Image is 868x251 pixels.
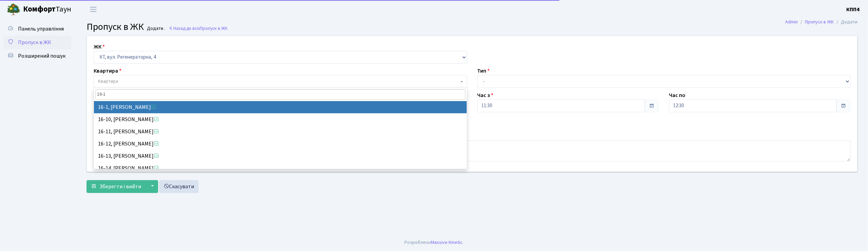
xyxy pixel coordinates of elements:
a: Пропуск в ЖК [805,18,834,25]
button: Зберегти і вийти [87,180,146,193]
li: 16-11, [PERSON_NAME] [94,125,467,138]
label: Час з [477,91,494,99]
li: 16-14, [PERSON_NAME] [94,162,467,174]
a: Скасувати [159,180,199,193]
a: Розширений пошук [3,49,71,63]
a: Назад до всіхПропуск в ЖК [169,25,228,32]
small: Додати . [146,26,166,32]
b: Комфорт [23,4,56,15]
span: Розширений пошук [18,52,65,60]
span: Пропуск в ЖК [87,20,144,34]
li: 16-13, [PERSON_NAME] [94,150,467,162]
li: Додати [834,18,858,26]
label: Час по [669,91,686,99]
span: Таун [23,4,71,15]
label: ЖК [94,43,105,51]
nav: breadcrumb [775,15,868,29]
span: Пропуск в ЖК [18,39,51,46]
span: Квартира [98,78,118,85]
a: Admin [786,18,798,25]
div: Розроблено . [404,239,464,246]
label: Тип [477,67,490,75]
a: Панель управління [3,22,71,36]
span: Пропуск в ЖК [200,25,228,32]
a: Massive Kinetic [431,239,463,246]
span: Панель управління [18,25,64,33]
img: logo.png [7,3,20,16]
span: Зберегти і вийти [99,183,141,190]
a: КПП4 [847,5,860,14]
button: Переключити навігацію [85,4,102,15]
a: Пропуск в ЖК [3,36,71,49]
li: 16-12, [PERSON_NAME] [94,138,467,150]
li: 16-1, [PERSON_NAME] [94,101,467,113]
li: 16-10, [PERSON_NAME] [94,113,467,125]
label: Квартира [94,67,121,75]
